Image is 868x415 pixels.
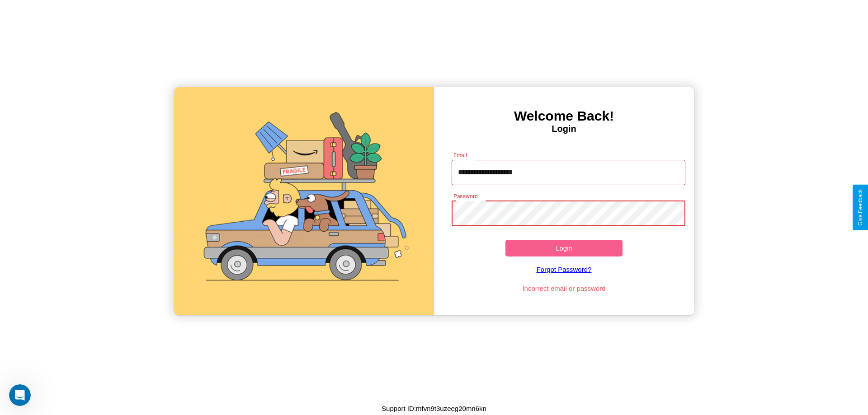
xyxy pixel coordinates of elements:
div: Give Feedback [857,189,863,226]
p: Support ID: mfvn9t3uzeeg20mn6kn [382,402,486,415]
button: Login [505,240,623,256]
iframe: Intercom live chat [9,384,31,406]
label: Email [453,151,467,159]
h4: Login [434,124,694,134]
h3: Welcome Back! [434,108,694,124]
img: gif [174,87,434,315]
a: Forgot Password? [447,256,681,282]
label: Password [453,192,477,200]
p: Incorrect email or password [447,282,681,294]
